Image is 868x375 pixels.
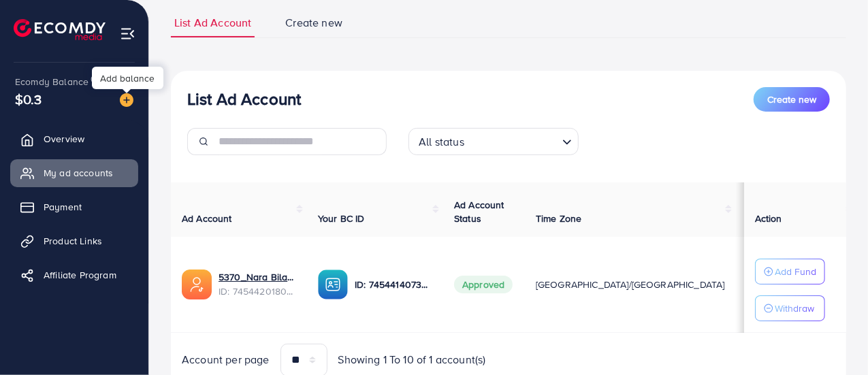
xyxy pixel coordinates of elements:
button: Withdraw [755,295,825,321]
a: My ad accounts [10,159,138,186]
a: Overview [10,125,138,152]
span: Action [755,212,782,225]
a: Affiliate Program [10,261,138,289]
p: ID: 7454414073346818064 [355,276,432,293]
span: [GEOGRAPHIC_DATA]/[GEOGRAPHIC_DATA] [536,278,725,291]
span: Account per page [182,352,270,368]
span: Your BC ID [318,212,365,225]
span: Approved [454,276,513,293]
div: Search for option [408,128,579,155]
span: Affiliate Program [44,268,116,282]
span: Time Zone [536,212,581,225]
span: Showing 1 To 10 of 1 account(s) [338,352,486,368]
span: List Ad Account [174,15,251,31]
img: ic-ba-acc.ded83a64.svg [318,270,348,299]
img: ic-ads-acc.e4c84228.svg [182,270,212,299]
iframe: Chat [810,314,858,365]
span: My ad accounts [44,166,113,180]
img: menu [120,26,135,42]
span: Ecomdy Balance [15,75,89,88]
span: Overview [44,132,84,146]
button: Add Fund [755,259,825,284]
a: Payment [10,193,138,221]
span: Ad Account [182,212,232,225]
span: Payment [44,200,82,214]
h3: List Ad Account [187,89,301,109]
button: Create new [754,87,830,112]
span: Product Links [44,234,102,248]
span: Create new [767,93,816,106]
img: logo [14,19,106,40]
span: ID: 7454420180052131856 [219,284,296,298]
div: <span class='underline'>5370_Nara Bilal_1735617458004</span></br>7454420180052131856 [219,270,296,298]
a: 5370_Nara Bilal_1735617458004 [219,270,296,284]
a: Product Links [10,227,138,255]
span: $0.3 [15,89,42,109]
span: Ad Account Status [454,198,504,225]
p: Add Fund [775,263,816,280]
div: Add balance [92,67,163,89]
img: image [120,93,133,107]
span: Create new [285,15,342,31]
span: All status [416,132,467,152]
input: Search for option [468,129,557,152]
p: Withdraw [775,300,814,316]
